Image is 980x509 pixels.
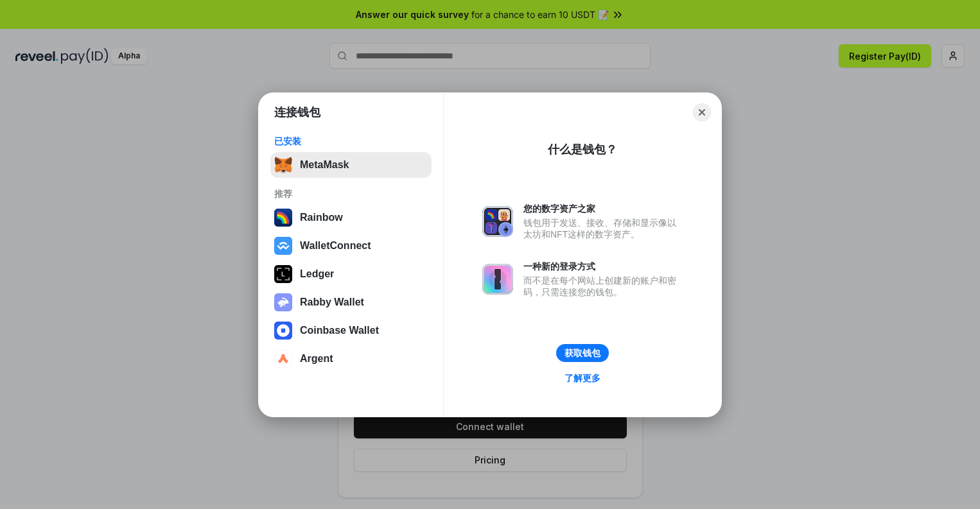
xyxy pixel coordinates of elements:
div: Rainbow [300,212,343,223]
button: MetaMask [270,152,432,178]
button: Rainbow [270,205,432,230]
img: svg+xml,%3Csvg%20width%3D%22120%22%20height%3D%22120%22%20viewBox%3D%220%200%20120%20120%22%20fil... [274,209,292,227]
button: WalletConnect [270,233,432,259]
div: 已安装 [274,135,428,147]
button: Close [693,103,711,121]
img: svg+xml,%3Csvg%20fill%3D%22none%22%20height%3D%2233%22%20viewBox%3D%220%200%2035%2033%22%20width%... [274,156,292,174]
div: 推荐 [274,188,428,200]
div: 什么是钱包？ [548,142,617,157]
div: 获取钱包 [564,347,600,359]
div: WalletConnect [300,240,371,252]
h1: 连接钱包 [274,105,320,120]
img: svg+xml,%3Csvg%20xmlns%3D%22http%3A%2F%2Fwww.w3.org%2F2000%2Fsvg%22%20fill%3D%22none%22%20viewBox... [274,293,292,311]
div: 您的数字资产之家 [523,203,683,214]
img: svg+xml,%3Csvg%20xmlns%3D%22http%3A%2F%2Fwww.w3.org%2F2000%2Fsvg%22%20fill%3D%22none%22%20viewBox... [482,206,513,237]
div: Coinbase Wallet [300,325,379,336]
div: MetaMask [300,159,349,171]
button: Coinbase Wallet [270,318,432,343]
img: svg+xml,%3Csvg%20width%3D%2228%22%20height%3D%2228%22%20viewBox%3D%220%200%2028%2028%22%20fill%3D... [274,322,292,340]
img: svg+xml,%3Csvg%20width%3D%2228%22%20height%3D%2228%22%20viewBox%3D%220%200%2028%2028%22%20fill%3D... [274,237,292,255]
img: svg+xml,%3Csvg%20xmlns%3D%22http%3A%2F%2Fwww.w3.org%2F2000%2Fsvg%22%20width%3D%2228%22%20height%3... [274,265,292,283]
div: 了解更多 [564,372,600,384]
button: Argent [270,346,432,372]
div: 一种新的登录方式 [523,261,683,272]
a: 了解更多 [557,370,608,386]
div: Rabby Wallet [300,297,364,308]
button: Rabby Wallet [270,289,432,315]
div: Argent [300,353,333,365]
button: Ledger [270,261,432,287]
div: Ledger [300,268,334,280]
button: 获取钱包 [556,344,609,362]
div: 而不是在每个网站上创建新的账户和密码，只需连接您的钱包。 [523,275,683,298]
img: svg+xml,%3Csvg%20xmlns%3D%22http%3A%2F%2Fwww.w3.org%2F2000%2Fsvg%22%20fill%3D%22none%22%20viewBox... [482,264,513,295]
img: svg+xml,%3Csvg%20width%3D%2228%22%20height%3D%2228%22%20viewBox%3D%220%200%2028%2028%22%20fill%3D... [274,350,292,368]
div: 钱包用于发送、接收、存储和显示像以太坊和NFT这样的数字资产。 [523,217,683,240]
